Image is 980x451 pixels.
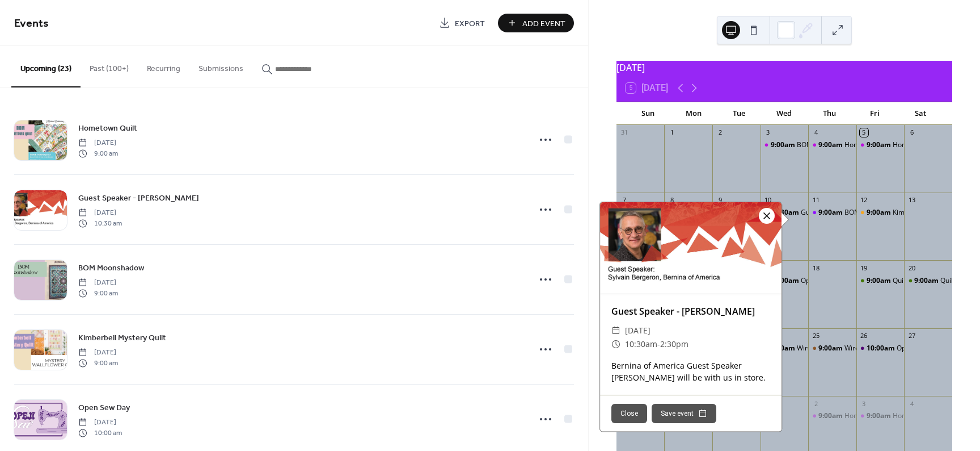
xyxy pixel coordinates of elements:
div: 19 [860,264,868,272]
div: 18 [812,264,820,272]
div: BOM - Bloom Quilt [797,140,855,150]
div: 10 [764,196,772,204]
span: 9:00am [867,140,893,150]
button: Recurring [138,46,189,86]
div: Hometown Quilt [856,411,905,421]
div: 2 [812,399,820,408]
div: ​ [611,337,620,351]
div: Quilt Show [893,276,926,286]
button: Submissions [189,46,252,86]
div: Wire Framed Totes [808,344,856,353]
button: Upcoming (23) [11,46,81,87]
a: Hometown Quilt [78,122,137,135]
div: 25 [812,332,820,340]
div: Open Sew Day [801,276,847,286]
span: 10:30am [625,337,657,351]
div: Bernina of America Guest Speaker [PERSON_NAME] will be with us in store. [600,360,782,383]
div: Wire Framed Totes [797,344,857,353]
div: 1 [668,128,676,137]
div: 2 [716,128,724,137]
a: Export [430,14,493,32]
div: Hometown Quilt [844,411,895,421]
span: 2:30pm [660,337,688,351]
div: Hometown Quilt [893,140,944,150]
div: 5 [860,128,868,137]
div: BOM - Bloom Quilt [761,140,809,150]
span: Events [14,12,49,35]
div: 12 [860,196,868,204]
div: Quilt Show [856,276,905,286]
span: Add Event [522,18,565,30]
button: Past (100+) [81,46,138,86]
div: 31 [620,128,628,137]
span: Kimberbell Mystery Quilt [78,332,166,344]
div: Sun [626,102,671,125]
div: BOM Moonshadow [844,208,905,218]
div: Quilt Show [940,276,974,286]
span: 9:00am [771,140,797,150]
div: 26 [860,332,868,340]
span: 9:00am [867,411,893,421]
div: 3 [764,128,772,137]
div: Quilt Show [904,276,952,286]
div: Sat [898,102,943,125]
div: Open Sew Day [897,344,943,353]
div: Hometown Quilt [856,140,905,150]
div: Wire Framed Totes [844,344,905,353]
div: BOM Moonshadow [808,208,856,218]
div: [DATE] [616,61,952,74]
div: Hometown Quilt [808,140,856,150]
div: Mon [671,102,716,125]
span: 9:00am [818,411,844,421]
span: [DATE] [78,138,118,148]
span: BOM Moonshadow [78,262,144,274]
div: 8 [668,196,676,204]
div: Guest Speaker - [PERSON_NAME] [600,304,782,318]
span: 10:30 am [78,218,122,228]
span: 10:00am [867,344,897,353]
div: Fri [852,102,898,125]
span: [DATE] [78,348,118,358]
div: 7 [620,196,628,204]
button: Save event [652,404,716,423]
div: 13 [907,196,916,204]
span: Guest Speaker - [PERSON_NAME] [78,193,199,204]
span: 9:00am [818,344,844,353]
div: Kimberbell Mystery Quilt [856,208,905,218]
span: 9:00 am [78,358,118,368]
div: Open Sew Day [856,344,905,353]
span: [DATE] [625,324,650,337]
div: Thu [807,102,852,125]
span: 9:00 am [78,288,118,298]
div: Hometown Quilt [808,411,856,421]
span: Export [455,18,485,30]
span: 9:00am [818,140,844,150]
div: Hometown Quilt [893,411,944,421]
div: 4 [907,399,916,408]
div: 9 [716,196,724,204]
button: Close [611,404,647,423]
button: Add Event [498,14,574,32]
span: 10:00 am [78,428,122,438]
div: 27 [907,332,916,340]
div: ​ [611,324,620,337]
span: 9:00am [867,208,893,218]
div: 6 [907,128,916,137]
a: Kimberbell Mystery Quilt [78,331,166,344]
a: Guest Speaker - [PERSON_NAME] [78,191,199,204]
div: Hometown Quilt [844,140,895,150]
span: [DATE] [78,278,118,288]
span: Hometown Quilt [78,123,137,135]
div: Kimberbell Mystery Quilt [893,208,970,218]
span: [DATE] [78,417,122,428]
div: 3 [860,399,868,408]
a: Open Sew Day [78,401,130,414]
span: 9:00 am [78,148,118,158]
div: 20 [907,264,916,272]
span: 9:00am [818,208,844,218]
div: Guest Speaker - [PERSON_NAME] [801,208,906,218]
div: 4 [812,128,820,137]
a: BOM Moonshadow [78,261,144,274]
div: Wed [762,102,807,125]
